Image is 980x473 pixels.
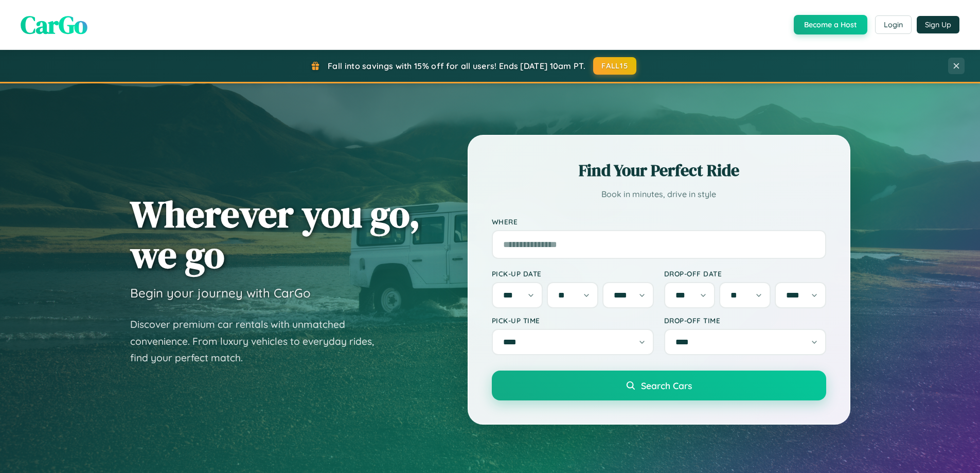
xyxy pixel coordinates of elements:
span: Search Cars [641,380,692,391]
h2: Find Your Perfect Ride [492,159,826,182]
button: Sign Up [917,16,959,33]
h3: Begin your journey with CarGo [130,285,311,301]
span: CarGo [21,8,87,42]
label: Pick-up Date [492,269,654,278]
button: Become a Host [794,15,867,34]
button: Login [875,15,912,34]
label: Where [492,217,826,226]
h1: Wherever you go, we go [130,194,420,275]
p: Discover premium car rentals with unmatched convenience. From luxury vehicles to everyday rides, ... [130,316,387,366]
label: Pick-up Time [492,316,654,325]
p: Book in minutes, drive in style [492,187,826,202]
label: Drop-off Date [664,269,826,278]
span: Fall into savings with 15% off for all users! Ends [DATE] 10am PT. [328,61,585,71]
button: FALL15 [593,57,636,75]
button: Search Cars [492,371,826,400]
label: Drop-off Time [664,316,826,325]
